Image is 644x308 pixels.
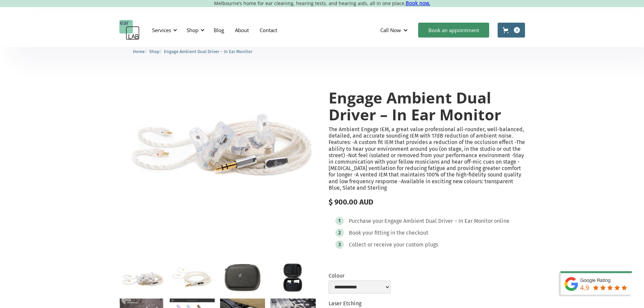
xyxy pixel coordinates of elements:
span: Engage Ambient Dual Driver – In Ear Monitor [164,49,253,54]
div: 2 [338,230,341,235]
a: Open cart [498,23,525,38]
div: Collect or receive your custom plugs [349,241,438,248]
div: Call Now [375,20,415,40]
label: Colour [329,273,390,279]
a: open lightbox [119,263,164,293]
a: Home [133,48,145,54]
label: Laser Etching [329,300,390,307]
div: online [494,218,509,224]
span: Shop [149,49,160,54]
h1: Engage Ambient Dual Driver – In Ear Monitor [329,89,525,123]
a: About [230,20,254,40]
span: Home [133,49,145,54]
a: open lightbox [270,263,315,293]
div: Shop [183,20,207,40]
div: Services [148,20,179,40]
div: 0 [514,27,520,33]
img: Engage Ambient Dual Driver – In Ear Monitor [119,76,316,207]
div: Engage Ambient Dual Driver – In Ear Monitor [384,218,493,224]
div: 1 [338,218,340,223]
a: open lightbox [119,76,316,207]
a: open lightbox [170,263,215,291]
div: Shop [187,27,198,33]
a: Book an appointment [418,23,489,38]
div: $ 900.00 AUD [329,198,525,207]
div: Call Now [380,27,401,33]
a: home [119,20,140,40]
li: 〉 [133,48,149,55]
div: Book your fitting in the checkout [349,230,428,236]
a: open lightbox [220,263,265,293]
li: 〉 [149,48,164,55]
p: The Ambient Engage IEM, a great value professional all-rounder, well-balanced, detailed, and accu... [329,126,525,191]
a: Engage Ambient Dual Driver – In Ear Monitor [164,48,253,54]
a: Contact [254,20,283,40]
a: Blog [208,20,230,40]
div: Services [152,27,171,33]
div: Purchase your [349,218,383,224]
a: Shop [149,48,160,54]
div: 3 [338,242,341,247]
